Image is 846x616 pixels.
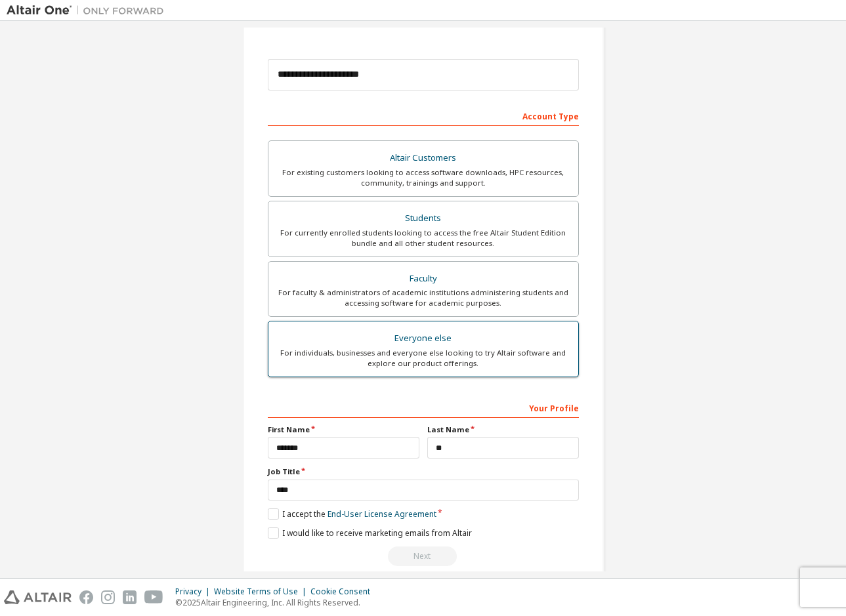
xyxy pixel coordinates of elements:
[268,397,579,418] div: Your Profile
[268,527,472,539] label: I would like to receive marketing emails from Altair
[4,590,72,604] img: altair_logo.svg
[175,586,214,597] div: Privacy
[144,590,163,604] img: youtube.svg
[268,105,579,126] div: Account Type
[276,149,570,167] div: Altair Customers
[276,348,570,369] div: For individuals, businesses and everyone else looking to try Altair software and explore our prod...
[276,329,570,348] div: Everyone else
[276,228,570,249] div: For currently enrolled students looking to access the free Altair Student Edition bundle and all ...
[310,586,378,597] div: Cookie Consent
[101,590,115,604] img: instagram.svg
[7,4,171,17] img: Altair One
[214,586,310,597] div: Website Terms of Use
[328,508,436,520] a: End-User License Agreement
[268,424,419,435] label: First Name
[276,167,570,188] div: For existing customers looking to access software downloads, HPC resources, community, trainings ...
[276,287,570,308] div: For faculty & administrators of academic institutions administering students and accessing softwa...
[175,597,378,608] p: © 2025 Altair Engineering, Inc. All Rights Reserved.
[427,424,579,435] label: Last Name
[276,270,570,288] div: Faculty
[276,209,570,228] div: Students
[79,590,93,604] img: facebook.svg
[268,508,436,520] label: I accept the
[268,546,579,566] div: Select your account type to continue
[123,590,137,604] img: linkedin.svg
[268,466,579,477] label: Job Title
